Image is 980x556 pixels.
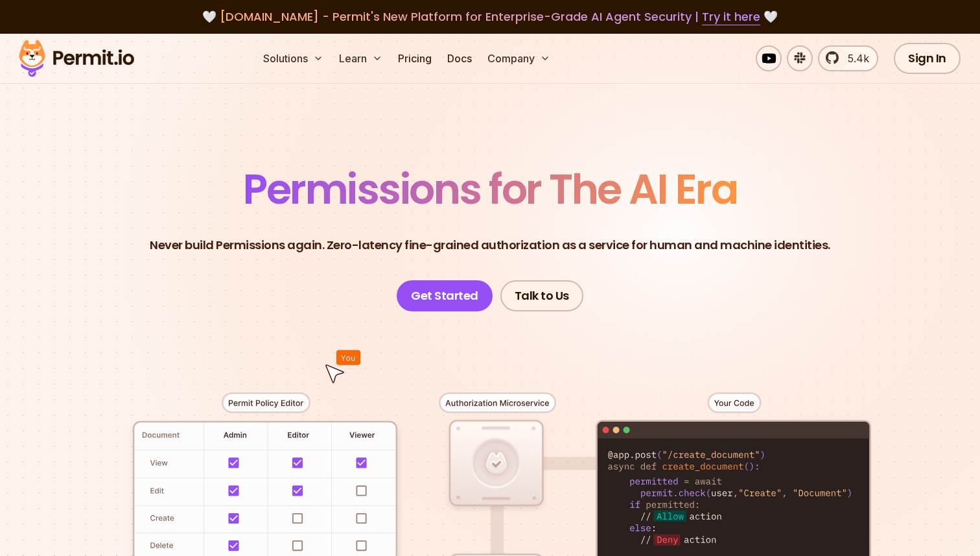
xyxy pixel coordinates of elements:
[31,8,949,26] div: 🤍 🤍
[397,280,493,311] a: Get Started
[220,8,760,25] span: [DOMAIN_NAME] - Permit's New Platform for Enterprise-Grade AI Agent Security |
[840,51,869,66] span: 5.4k
[702,8,760,25] a: Try it here
[334,45,388,71] button: Learn
[150,236,830,254] p: Never build Permissions again. Zero-latency fine-grained authorization as a service for human and...
[482,45,555,71] button: Company
[243,160,737,218] span: Permissions for The AI Era
[500,280,583,311] a: Talk to Us
[13,36,140,80] img: Permit logo
[258,45,329,71] button: Solutions
[894,43,961,74] a: Sign In
[393,45,437,71] a: Pricing
[818,45,878,71] a: 5.4k
[442,45,477,71] a: Docs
